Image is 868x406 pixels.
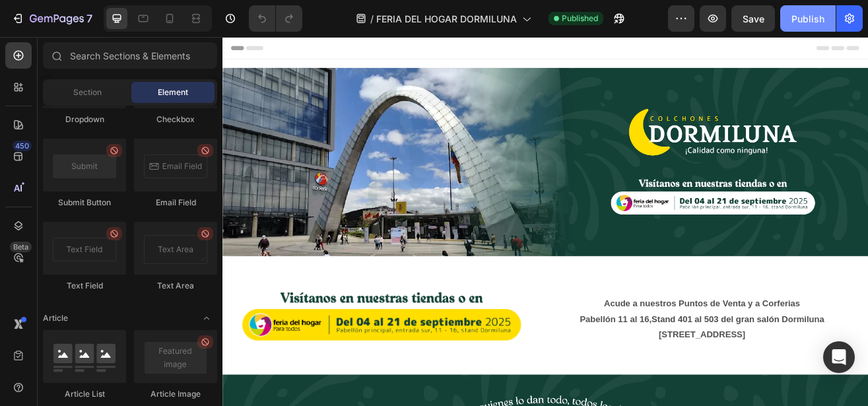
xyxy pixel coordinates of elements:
div: 450 [13,141,32,151]
div: Dropdown [43,114,126,125]
strong: [STREET_ADDRESS] [535,359,642,370]
strong: Pabellón 11 al 16, [438,340,526,351]
span: Toggle open [196,308,217,329]
span: Element [158,86,188,98]
div: Checkbox [134,114,217,125]
iframe: Design area [222,37,868,406]
span: FERIA DEL HOGAR DORMILUNA [376,12,517,26]
div: Open Intercom Messenger [823,341,855,373]
button: Publish [780,5,836,32]
span: Section [73,86,102,98]
div: Undo/Redo [249,5,302,32]
span: Save [743,13,764,24]
p: 7 [86,11,92,26]
span: / [370,12,374,26]
span: Published [562,13,598,24]
div: Article List [43,388,126,400]
div: Article Image [134,388,217,400]
div: Beta [10,242,32,252]
input: Search Sections & Elements [43,42,217,69]
strong: Dormiluna [686,340,739,351]
span: Article [43,312,68,324]
div: Submit Button [43,197,126,209]
div: Text Area [134,280,217,292]
button: 7 [5,5,98,32]
strong: Acude a nuestros Puntos de Venta y a Corferias [468,321,709,332]
div: Publish [791,12,824,26]
div: Email Field [134,197,217,209]
strong: Stand 401 al 503 del gran salón [527,340,683,351]
button: Save [731,5,775,32]
div: Text Field [43,280,126,292]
